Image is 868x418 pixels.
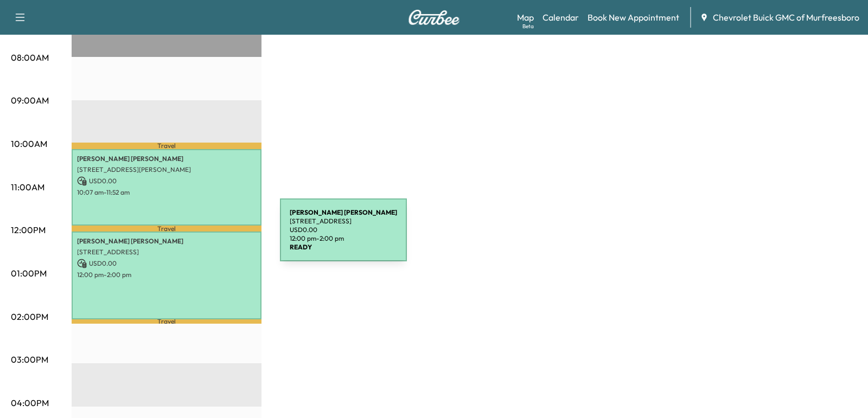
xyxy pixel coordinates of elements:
p: 04:00PM [11,396,49,409]
p: [STREET_ADDRESS][PERSON_NAME] [77,165,256,174]
p: USD 0.00 [77,259,256,268]
p: Travel [72,143,261,149]
p: 10:00AM [11,137,47,150]
img: Curbee Logo [408,10,460,25]
p: [PERSON_NAME] [PERSON_NAME] [77,155,256,163]
p: 08:00AM [11,51,49,64]
p: 11:00AM [11,181,44,194]
p: 10:07 am - 11:52 am [77,188,256,197]
p: Travel [72,226,261,231]
p: [STREET_ADDRESS] [77,248,256,256]
p: 09:00AM [11,94,49,107]
p: 02:00PM [11,310,48,323]
a: MapBeta [517,11,534,24]
a: Calendar [542,11,579,24]
a: Book New Appointment [588,11,679,24]
p: 12:00PM [11,223,46,236]
p: 01:00PM [11,267,47,280]
p: 12:00 pm - 2:00 pm [77,271,256,279]
div: Beta [522,22,534,30]
p: [PERSON_NAME] [PERSON_NAME] [77,237,256,246]
p: Travel [72,319,261,324]
p: USD 0.00 [77,176,256,186]
p: 03:00PM [11,353,48,366]
span: Chevrolet Buick GMC of Murfreesboro [713,11,859,24]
